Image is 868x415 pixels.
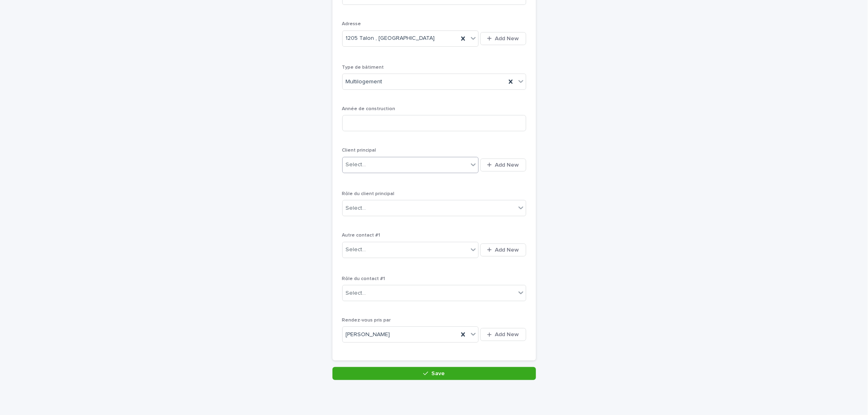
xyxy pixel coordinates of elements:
span: Rôle du client principal [342,191,395,196]
span: Multilogement [346,78,383,86]
span: Add New [495,36,519,41]
span: Add New [495,247,519,253]
span: Client principal [342,148,376,153]
span: [PERSON_NAME] [346,330,390,339]
div: Select... [346,289,366,298]
span: 1205 Talon , [GEOGRAPHIC_DATA] [346,34,435,43]
div: Select... [346,204,366,213]
span: Rôle du contact #1 [342,276,385,281]
div: Select... [346,161,366,169]
span: Rendez-vous pris par [342,318,391,323]
span: Type de bâtiment [342,65,384,70]
button: Add New [480,159,526,172]
div: Select... [346,246,366,254]
span: Save [431,371,445,376]
span: Année de construction [342,106,396,111]
span: Add New [495,332,519,337]
button: Add New [480,328,526,341]
button: Save [332,367,536,380]
span: Adresse [342,22,361,26]
span: Autre contact #1 [342,233,380,238]
span: Add New [495,162,519,168]
button: Add New [480,32,526,45]
button: Add New [480,243,526,256]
